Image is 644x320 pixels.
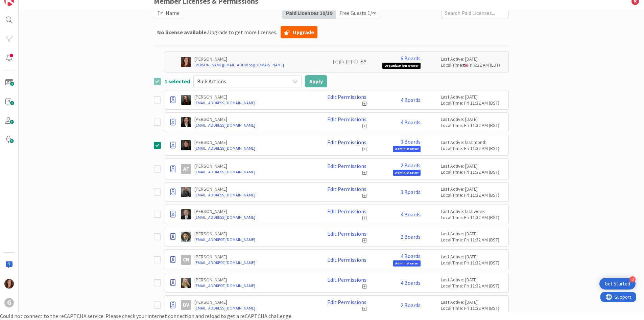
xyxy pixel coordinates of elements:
a: 2 Boards [401,302,421,308]
div: Last Active: [DATE] [441,277,505,283]
div: DV [181,300,191,310]
div: Last Active: [DATE] [441,94,505,100]
p: [PERSON_NAME] [194,299,312,305]
a: [EMAIL_ADDRESS][DOMAIN_NAME] [194,283,312,289]
a: Edit Permissions [327,94,366,100]
a: [EMAIL_ADDRESS][DOMAIN_NAME] [194,145,312,151]
div: CN [181,255,191,265]
div: Open Get Started checklist, remaining modules: 3 [599,278,636,290]
p: [PERSON_NAME] [194,277,312,283]
div: Local Time: Fri 11:32 AM (BST) [441,122,505,128]
input: Search Paid Licenses... [441,7,509,19]
p: [PERSON_NAME] [194,163,312,169]
a: 4 Boards [401,280,421,286]
span: Administrator [393,260,421,266]
div: Last Active: [DATE] [441,186,505,192]
div: Local Time: Fri 11:32 AM (BST) [441,260,505,266]
a: Edit Permissions [327,163,366,169]
span: Name [166,9,180,17]
button: Apply [305,75,327,87]
div: Local Time: Fri 11:32 AM (BST) [441,145,505,151]
img: AB [181,140,191,150]
a: [EMAIL_ADDRESS][DOMAIN_NAME] [194,260,312,266]
a: [EMAIL_ADDRESS][DOMAIN_NAME] [194,169,312,175]
a: 4 Boards [401,253,421,259]
a: [EMAIL_ADDRESS][DOMAIN_NAME] [194,305,312,311]
a: Edit Permissions [327,186,366,192]
a: [EMAIL_ADDRESS][DOMAIN_NAME] [194,100,312,106]
a: 4 Boards [401,97,421,103]
a: Edit Permissions [327,208,366,214]
a: 6 Boards [401,55,421,61]
a: Edit Permissions [327,257,366,263]
a: 3 Boards [401,138,421,145]
div: Local Time: Fri 11:32 AM (BST) [441,237,505,243]
span: Administrator [393,146,421,152]
img: DS [181,278,191,288]
a: Edit Permissions [327,231,366,237]
div: Paid Licenses 19 / 19 [283,7,336,19]
div: Get Started [605,280,630,287]
img: BG [181,209,191,219]
a: Upgrade [281,26,317,38]
a: Edit Permissions [327,277,366,283]
div: Free Guests 1 / ∞ [336,7,380,19]
div: Local Time: Fri 11:32 AM (BST) [441,214,505,220]
div: Local Time: Fri 11:32 AM (BST) [441,192,505,198]
a: 4 Boards [401,211,421,217]
a: 4 Boards [401,119,421,125]
div: Last Active: [DATE] [441,231,505,237]
span: Organization Owner [382,63,421,69]
div: Last Active: [DATE] [441,299,505,305]
div: Last Active: last month [441,139,505,145]
span: Support [14,1,31,9]
p: [PERSON_NAME] [194,254,312,260]
img: CA [181,57,191,67]
p: [PERSON_NAME] [194,116,312,122]
div: Last Active: last week [441,208,505,214]
div: Local Time: Fri 11:32 AM (BST) [441,100,505,106]
div: G [4,298,14,307]
div: Local Time: Fri 11:32 AM (BST) [441,169,505,175]
a: [EMAIL_ADDRESS][DOMAIN_NAME] [194,122,312,128]
a: 2 Boards [401,234,421,240]
p: [PERSON_NAME] [194,186,312,192]
div: Last Active: [DATE] [441,254,505,260]
a: [EMAIL_ADDRESS][DOMAIN_NAME] [194,192,312,198]
span: Administrator [393,170,421,176]
p: [PERSON_NAME] [194,231,312,237]
img: CA [4,279,14,289]
p: [PERSON_NAME] [194,208,312,214]
div: 3 [629,276,636,282]
img: AM [181,95,191,105]
span: 1 selected [165,77,190,85]
b: No license available. [157,29,208,36]
img: CG [181,232,191,242]
div: AF [181,164,191,174]
a: [PERSON_NAME][EMAIL_ADDRESS][DOMAIN_NAME] [194,62,312,68]
button: Name [154,7,183,19]
div: Last Active: [DATE] [441,116,505,122]
p: [PERSON_NAME] [194,139,312,145]
div: Local Time: Fri 11:32 AM (BST) [441,283,505,289]
div: Last Active: [DATE] [441,56,505,62]
a: [EMAIL_ADDRESS][DOMAIN_NAME] [194,237,312,243]
a: 2 Boards [401,162,421,168]
img: AM [181,117,191,127]
div: Local Time: Fri 6:32 AM (EDT) [441,62,505,68]
a: 3 Boards [401,189,421,195]
a: Edit Permissions [327,139,366,145]
p: [PERSON_NAME] [194,94,312,100]
div: Last Active: [DATE] [441,163,505,169]
a: [EMAIL_ADDRESS][DOMAIN_NAME] [194,214,312,220]
a: Edit Permissions [327,299,366,305]
span: Upgrade to get more licenses. [157,28,277,36]
a: Edit Permissions [327,116,366,122]
img: us.png [463,64,468,67]
span: Bulk Actions [197,77,286,86]
div: Local Time: Fri 11:32 AM (BST) [441,305,505,311]
p: [PERSON_NAME] [194,56,312,62]
img: BS [181,187,191,197]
